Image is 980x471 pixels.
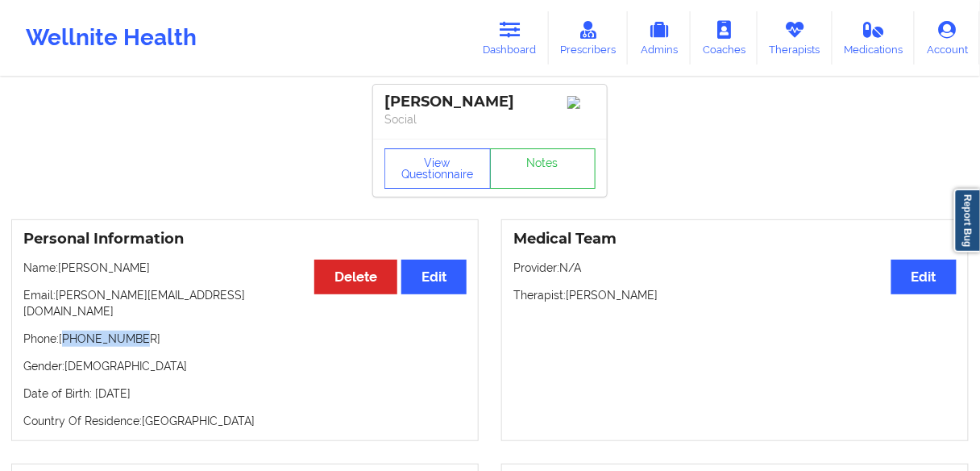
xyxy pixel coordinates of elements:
[513,230,957,248] h3: Medical Team
[23,331,467,347] p: Phone: [PHONE_NUMBER]
[23,413,467,429] p: Country Of Residence: [GEOGRAPHIC_DATA]
[513,287,957,303] p: Therapist: [PERSON_NAME]
[628,11,691,65] a: Admins
[314,260,397,294] button: Delete
[891,260,957,294] button: Edit
[954,189,980,252] a: Report Bug
[915,11,980,65] a: Account
[490,148,596,189] a: Notes
[384,93,596,111] div: [PERSON_NAME]
[23,386,467,402] p: Date of Birth: [DATE]
[23,358,467,374] p: Gender: [DEMOGRAPHIC_DATA]
[23,287,467,319] p: Email: [PERSON_NAME][EMAIL_ADDRESS][DOMAIN_NAME]
[549,11,629,65] a: Prescribers
[567,96,596,109] img: Image%2Fplaceholer-image.png
[758,11,833,65] a: Therapists
[384,148,491,189] button: View Questionnaire
[513,260,957,276] p: Provider: N/A
[691,11,758,65] a: Coaches
[23,260,467,276] p: Name: [PERSON_NAME]
[471,11,549,65] a: Dashboard
[833,11,916,65] a: Medications
[401,260,467,294] button: Edit
[384,111,596,127] p: Social
[23,230,467,248] h3: Personal Information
